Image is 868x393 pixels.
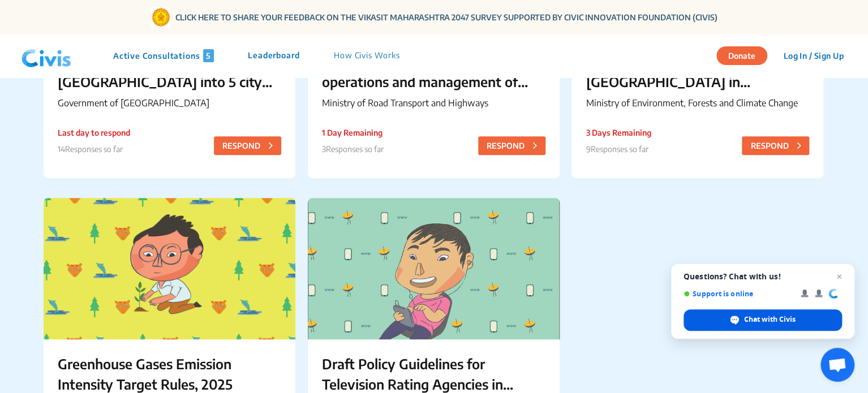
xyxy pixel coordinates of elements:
p: Leaderboard [248,49,300,62]
p: How Civis Works [334,49,400,62]
p: 1 Day Remaining [322,127,384,139]
a: Donate [716,49,776,61]
a: CLICK HERE TO SHARE YOUR FEEDBACK ON THE VIKASIT MAHARASHTRA 2047 SURVEY SUPPORTED BY CIVIC INNOV... [175,11,717,23]
p: 3 Days Remaining [586,127,651,139]
p: Government of [GEOGRAPHIC_DATA] [58,96,281,110]
p: 3 [322,143,384,155]
span: Responses so far [65,144,123,154]
a: Open chat [820,348,854,382]
span: Responses so far [326,144,384,154]
button: RESPOND [214,136,281,155]
span: Support is online [684,290,793,298]
span: Chat with Civis [744,314,796,325]
button: Donate [716,46,767,65]
p: Last day to respond [58,127,130,139]
button: Log In / Sign Up [776,47,851,64]
p: 14 [58,143,130,155]
span: 5 [203,49,214,62]
p: Ministry of Road Transport and Highways [322,96,545,110]
img: navlogo.png [17,39,76,73]
span: Chat with Civis [684,309,842,331]
span: Responses so far [590,144,648,154]
img: Gom Logo [151,7,171,27]
span: Questions? Chat with us! [684,272,842,281]
button: RESPOND [478,136,545,155]
p: Ministry of Environment, Forests and Climate Change [586,96,809,110]
p: 9 [586,143,651,155]
button: RESPOND [742,136,809,155]
p: Active Consultations [113,49,214,62]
